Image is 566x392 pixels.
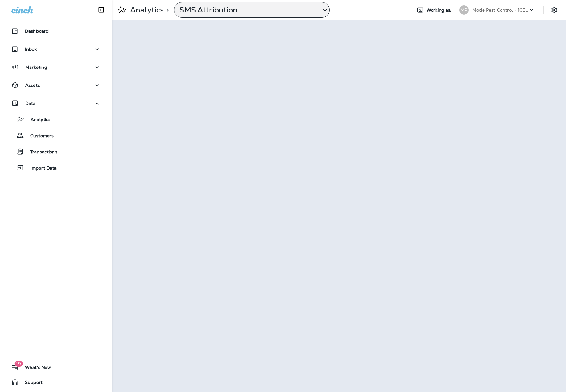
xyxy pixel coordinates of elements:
[24,166,57,171] p: Import Data
[25,101,36,106] p: Data
[427,7,453,13] span: Working as:
[6,129,106,142] button: Customers
[25,29,49,34] p: Dashboard
[549,4,560,16] button: Settings
[14,361,23,367] span: 19
[19,365,51,372] span: What's New
[92,4,110,16] button: Collapse Sidebar
[6,97,106,110] button: Data
[6,79,106,91] button: Assets
[164,7,169,12] p: >
[6,113,106,126] button: Analytics
[6,25,106,37] button: Dashboard
[24,133,54,139] p: Customers
[6,361,106,374] button: 19What's New
[112,20,566,392] iframe: To enrich screen reader interactions, please activate Accessibility in Grammarly extension settings
[24,117,50,123] p: Analytics
[179,5,316,15] p: SMS Attribution
[25,65,47,70] p: Marketing
[25,83,40,88] p: Assets
[128,5,164,15] p: Analytics
[459,5,469,15] div: MP
[6,376,106,389] button: Support
[472,7,528,12] p: Moxie Pest Control - [GEOGRAPHIC_DATA]
[19,380,43,387] span: Support
[6,145,106,158] button: Transactions
[6,43,106,55] button: Inbox
[25,47,37,52] p: Inbox
[6,161,106,174] button: Import Data
[24,149,57,155] p: Transactions
[6,61,106,73] button: Marketing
